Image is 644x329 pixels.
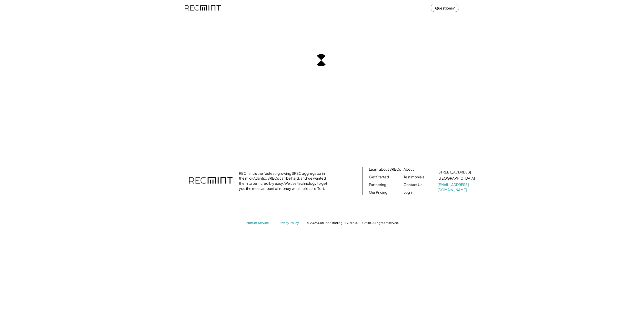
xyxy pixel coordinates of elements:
div: [GEOGRAPHIC_DATA] [437,176,475,181]
a: Terms of Service [245,221,273,225]
a: Get Started [369,174,389,180]
img: recmint-logotype%403x%20%281%29.jpeg [185,1,221,15]
a: [EMAIL_ADDRESS][DOMAIN_NAME] [437,182,476,192]
a: Contact Us [404,182,422,187]
div: RECmint is the fastest-growing SREC aggregator in the mid-Atlantic. SRECs can be hard, and we wan... [239,171,330,191]
div: [STREET_ADDRESS] [437,170,471,175]
a: About [404,167,414,172]
button: Questions? [431,4,459,12]
img: recmint-logotype%403x.png [189,172,233,190]
a: Privacy Policy [278,221,301,225]
a: Partnering [369,182,386,187]
a: Our Pricing [369,190,387,195]
a: Log in [404,190,413,195]
a: Testimonials [404,174,424,180]
div: © 2025 Sun Tribe Trading, LLC d.b.a. RECmint. All rights reserved. [307,221,399,225]
a: Learn about SRECs [369,167,401,172]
